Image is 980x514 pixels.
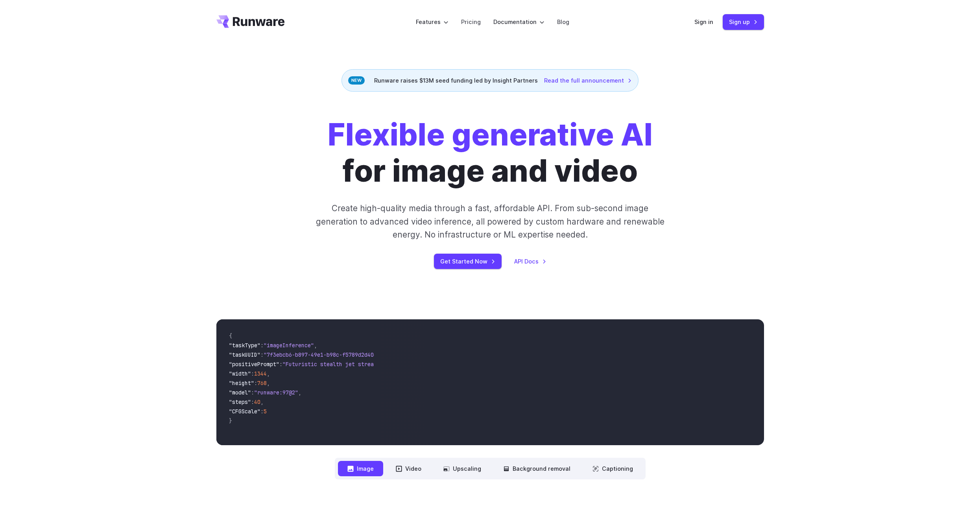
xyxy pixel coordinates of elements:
span: "CFGScale" [229,408,260,415]
span: "taskType" [229,342,260,349]
span: "runware:97@2" [254,389,298,396]
span: "height" [229,380,254,387]
button: Video [386,461,431,476]
span: : [251,370,254,377]
button: Background removal [494,461,580,476]
a: Sign in [694,17,713,26]
button: Captioning [583,461,642,476]
span: : [260,351,264,358]
a: Pricing [461,17,481,26]
p: Create high-quality media through a fast, affordable API. From sub-second image generation to adv... [315,202,665,241]
h1: for image and video [328,117,653,189]
span: { [229,332,232,339]
span: : [251,398,254,405]
span: : [251,389,254,396]
span: , [298,389,301,396]
span: 768 [257,380,267,387]
span: 1344 [254,370,267,377]
span: , [267,370,270,377]
span: , [267,380,270,387]
span: "steps" [229,398,251,405]
span: "imageInference" [264,342,314,349]
span: : [260,408,264,415]
a: Get Started Now [434,254,502,269]
span: , [260,398,264,405]
label: Features [416,17,448,26]
span: : [279,361,282,368]
span: "model" [229,389,251,396]
a: Blog [557,17,569,26]
a: Read the full announcement [544,76,632,85]
span: "7f3ebcb6-b897-49e1-b98c-f5789d2d40d7" [264,351,383,358]
span: , [314,342,317,349]
span: } [229,417,232,424]
span: "positivePrompt" [229,361,279,368]
span: : [254,380,257,387]
button: Image [338,461,383,476]
span: : [260,342,264,349]
span: "Futuristic stealth jet streaking through a neon-lit cityscape with glowing purple exhaust" [282,361,569,368]
span: 5 [264,408,267,415]
label: Documentation [493,17,544,26]
strong: Flexible generative AI [328,116,653,153]
span: "width" [229,370,251,377]
a: Go to / [216,15,285,28]
div: Runware raises $13M seed funding led by Insight Partners [341,69,639,92]
span: 40 [254,398,260,405]
a: Sign up [723,14,764,29]
button: Upscaling [434,461,491,476]
span: "taskUUID" [229,351,260,358]
a: API Docs [514,257,546,266]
